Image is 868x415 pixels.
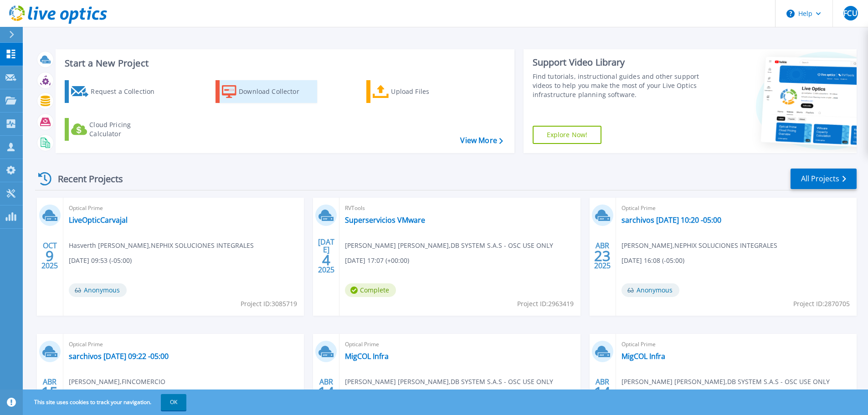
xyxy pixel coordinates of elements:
[69,241,254,251] span: Hasverth [PERSON_NAME] , NEPHIX SOLUCIONES INTEGRALES
[594,388,611,396] span: 14
[594,375,611,409] div: ABR 2025
[791,169,857,189] a: All Projects
[460,136,503,145] a: View More
[239,82,312,101] div: Download Collector
[69,283,127,297] span: Anonymous
[89,120,162,138] div: Cloud Pricing Calculator
[25,394,186,410] span: This site uses cookies to track your navigation.
[161,394,186,410] button: OK
[41,239,58,272] div: OCT 2025
[391,82,464,101] div: Upload Files
[345,203,575,213] span: RVTools
[41,388,58,396] span: 15
[35,168,135,190] div: Recent Projects
[69,256,132,266] span: [DATE] 09:53 (-05:00)
[345,241,553,251] span: [PERSON_NAME] [PERSON_NAME] , DB SYSTEM S.A.S - OSC USE ONLY
[46,252,54,260] span: 9
[345,215,425,225] a: Superservicios VMware
[345,377,553,387] span: [PERSON_NAME] [PERSON_NAME] , DB SYSTEM S.A.S - OSC USE ONLY
[793,299,850,309] span: Project ID: 2870705
[533,56,703,68] div: Support Video Library
[843,10,857,17] span: FCU
[65,118,166,141] a: Cloud Pricing Calculator
[241,299,297,309] span: Project ID: 3085719
[621,256,684,266] span: [DATE] 16:08 (-05:00)
[322,256,330,264] span: 4
[594,239,611,272] div: ABR 2025
[91,82,164,101] div: Request a Collection
[621,339,851,349] span: Optical Prime
[366,80,468,103] a: Upload Files
[345,339,575,349] span: Optical Prime
[318,388,334,396] span: 14
[345,256,409,266] span: [DATE] 17:07 (+00:00)
[41,375,58,409] div: ABR 2025
[65,80,166,103] a: Request a Collection
[69,339,298,349] span: Optical Prime
[69,215,128,225] a: LiveOpticCarvajal
[69,203,298,213] span: Optical Prime
[345,352,389,361] a: MigCOL Infra
[345,283,396,297] span: Complete
[517,299,574,309] span: Project ID: 2963419
[318,375,335,409] div: ABR 2025
[533,126,602,144] a: Explore Now!
[621,377,830,387] span: [PERSON_NAME] [PERSON_NAME] , DB SYSTEM S.A.S - OSC USE ONLY
[621,215,721,225] a: sarchivos [DATE] 10:20 -05:00
[533,72,703,99] div: Find tutorials, instructional guides and other support videos to help you make the most of your L...
[69,377,165,387] span: [PERSON_NAME] , FINCOMERCIO
[594,252,611,260] span: 23
[318,239,335,272] div: [DATE] 2025
[69,352,169,361] a: sarchivos [DATE] 09:22 -05:00
[621,283,679,297] span: Anonymous
[621,352,665,361] a: MigCOL Infra
[621,203,851,213] span: Optical Prime
[65,58,503,68] h3: Start a New Project
[216,80,317,103] a: Download Collector
[621,241,777,251] span: [PERSON_NAME] , NEPHIX SOLUCIONES INTEGRALES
